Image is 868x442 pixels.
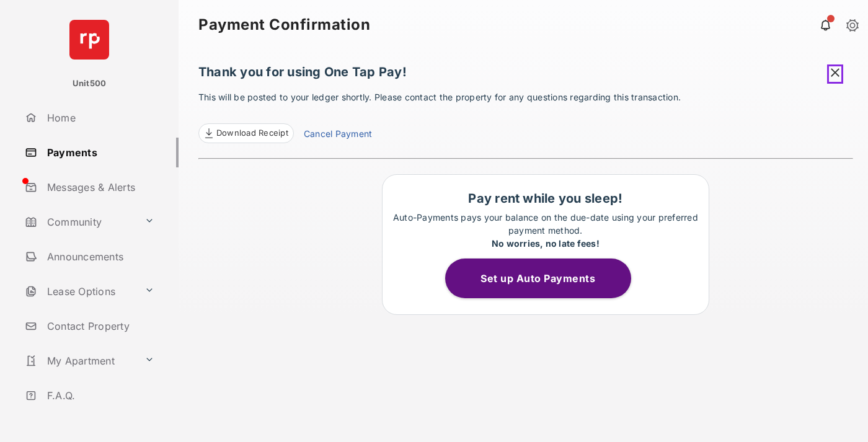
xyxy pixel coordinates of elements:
a: F.A.Q. [20,381,179,410]
a: Set up Auto Payments [445,272,646,285]
h1: Thank you for using One Tap Pay! [198,64,853,86]
a: Announcements [20,242,179,272]
h1: Pay rent while you sleep! [389,191,702,206]
p: This will be posted to your ledger shortly. Please contact the property for any questions regardi... [198,91,853,143]
div: No worries, no late fees! [389,237,702,250]
strong: Payment Confirmation [198,17,370,32]
span: Download Receipt [216,127,288,139]
a: Contact Property [20,311,179,341]
img: svg+xml;base64,PHN2ZyB4bWxucz0iaHR0cDovL3d3dy53My5vcmcvMjAwMC9zdmciIHdpZHRoPSI2NCIgaGVpZ2h0PSI2NC... [69,20,109,60]
a: Download Receipt [198,123,294,143]
a: Community [20,207,139,237]
a: My Apartment [20,346,139,376]
a: Cancel Payment [304,127,372,143]
a: Lease Options [20,276,139,306]
a: Messages & Alerts [20,172,179,202]
p: Unit500 [73,77,107,90]
p: Auto-Payments pays your balance on the due-date using your preferred payment method. [389,211,702,250]
a: Home [20,103,179,133]
button: Set up Auto Payments [445,259,631,298]
a: Payments [20,138,179,167]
